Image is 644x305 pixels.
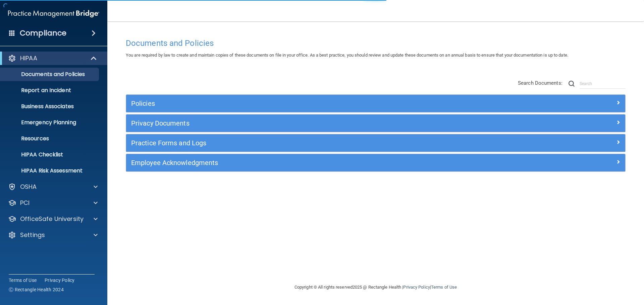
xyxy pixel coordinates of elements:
a: HIPAA [8,54,97,62]
h5: Privacy Documents [131,120,495,127]
a: OSHA [8,183,98,191]
p: Settings [20,231,45,239]
p: HIPAA Checklist [4,151,96,158]
iframe: Drift Widget Chat Controller [528,257,636,284]
a: Terms of Use [431,285,457,290]
p: Business Associates [4,103,96,110]
p: HIPAA Risk Assessment [4,167,96,174]
a: OfficeSafe University [8,215,98,223]
a: Privacy Policy [403,285,430,290]
p: PCI [20,199,30,207]
a: PCI [8,199,98,207]
h5: Employee Acknowledgments [131,159,495,166]
input: Search [580,79,626,89]
a: Terms of Use [9,277,37,284]
p: HIPAA [20,54,37,62]
p: Report an Incident [4,87,96,94]
a: Practice Forms and Logs [131,138,620,148]
img: PMB logo [8,7,99,20]
a: Policies [131,98,620,109]
a: Employee Acknowledgments [131,157,620,168]
a: Privacy Documents [131,118,620,129]
a: Settings [8,231,98,239]
span: Ⓒ Rectangle Health 2024 [9,286,64,293]
p: Resources [4,135,96,142]
img: ic-search.3b580494.png [569,81,575,87]
h5: Policies [131,100,495,107]
h4: Documents and Policies [126,39,626,48]
div: Copyright © All rights reserved 2025 @ Rectangle Health | | [253,277,498,298]
p: Emergency Planning [4,119,96,126]
a: Privacy Policy [45,277,75,284]
h4: Compliance [20,28,66,38]
span: You are required by law to create and maintain copies of these documents on file in your office. ... [126,53,568,58]
p: OSHA [20,183,37,191]
h5: Practice Forms and Logs [131,139,495,147]
p: OfficeSafe University [20,215,84,223]
span: Search Documents: [518,80,562,86]
p: Documents and Policies [4,71,96,78]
